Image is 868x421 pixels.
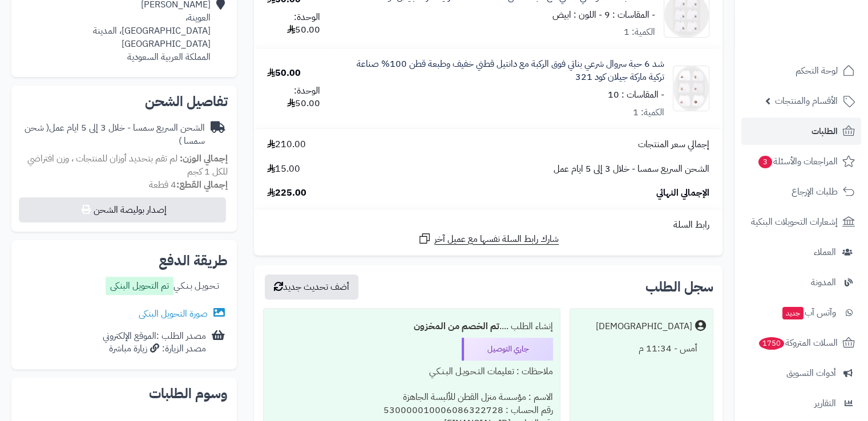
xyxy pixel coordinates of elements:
[434,233,559,246] span: شارك رابط السلة نفسها مع عميل آخر
[25,121,205,148] span: ( شحن سمسا )
[775,93,838,109] span: الأقسام والمنتجات
[741,57,861,84] a: لوحة التحكم
[554,163,709,176] span: الشحن السريع سمسا - خلال 3 إلى 5 ايام عمل
[267,187,306,200] span: 225.00
[741,238,861,266] a: العملاء
[759,337,784,350] span: 1750
[624,26,655,39] div: الكمية: 1
[596,320,692,333] div: [DEMOGRAPHIC_DATA]
[814,244,836,260] span: العملاء
[812,123,838,139] span: الطلبات
[673,66,709,111] img: 1755271736-321-1%20(7)-90x90.png
[608,88,664,102] small: - المقاسات : 10
[796,63,838,79] span: لوحة التحكم
[267,138,306,151] span: 210.00
[106,277,173,295] label: تم التحويل البنكى
[267,11,320,37] div: الوحدة: 50.00
[21,95,228,108] h2: تفاصيل الشحن
[741,299,861,326] a: وآتس آبجديد
[604,8,655,22] small: - المقاسات : 9
[782,307,804,319] span: جديد
[814,395,836,411] span: التقارير
[758,335,838,351] span: السلات المتروكة
[741,208,861,236] a: إشعارات التحويلات البنكية
[741,359,861,387] a: أدوات التسويق
[259,218,718,232] div: رابط السلة
[462,338,553,361] div: جاري التوصيل
[180,152,228,165] strong: إجمالي الوزن:
[811,274,836,290] span: المدونة
[645,280,713,294] h3: سجل الطلب
[741,118,861,145] a: الطلبات
[786,365,836,381] span: أدوات التسويق
[741,269,861,296] a: المدونة
[346,58,664,84] a: شد 6 حبة سروال شرعي بناتي فوق الركبة مع دانتيل قطني خفيف وطبعة قطن 100% صناعة تركية ماركة جيلان ك...
[751,214,838,230] span: إشعارات التحويلات البنكية
[758,156,772,168] span: 3
[159,254,228,268] h2: طريقة الدفع
[633,106,664,119] div: الكمية: 1
[741,390,861,417] a: التقارير
[552,8,602,22] small: - اللون : ابيض
[103,330,206,356] div: مصدر الطلب :الموقع الإلكتروني
[106,277,219,298] div: تـحـويـل بـنـكـي
[176,178,228,192] strong: إجمالي القطع:
[792,184,838,200] span: طلبات الإرجاع
[27,152,228,179] span: لم تقم بتحديد أوزان للمنتجات ، وزن افتراضي للكل 1 كجم
[267,84,320,111] div: الوحدة: 50.00
[414,319,499,333] b: تم الخصم من المخزون
[19,197,226,222] button: إصدار بوليصة الشحن
[149,178,228,192] small: 4 قطعة
[418,232,559,246] a: شارك رابط السلة نفسها مع عميل آخر
[781,305,836,321] span: وآتس آب
[577,338,706,360] div: أمس - 11:34 م
[267,163,300,176] span: 15.00
[741,329,861,357] a: السلات المتروكة1750
[741,178,861,205] a: طلبات الإرجاع
[21,122,205,148] div: الشحن السريع سمسا - خلال 3 إلى 5 ايام عمل
[741,148,861,175] a: المراجعات والأسئلة3
[139,307,228,321] a: صورة التحويل البنكى
[21,387,228,400] h2: وسوم الطلبات
[267,67,301,80] div: 50.00
[271,315,553,338] div: إنشاء الطلب ....
[757,153,838,169] span: المراجعات والأسئلة
[656,187,709,200] span: الإجمالي النهائي
[103,342,206,355] div: مصدر الزيارة: زيارة مباشرة
[265,274,358,299] button: أضف تحديث جديد
[638,138,709,151] span: إجمالي سعر المنتجات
